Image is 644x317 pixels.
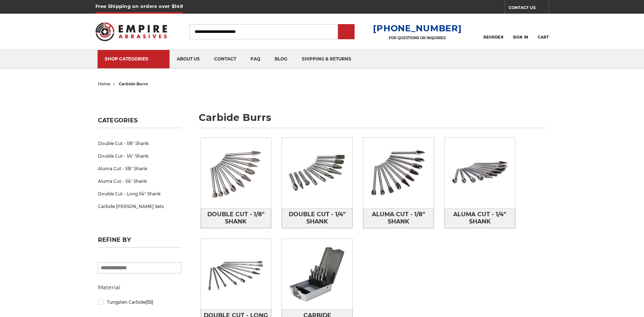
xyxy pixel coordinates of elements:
[363,208,434,228] a: Aluma Cut - 1/8" Shank
[483,24,503,39] a: Reorder
[201,208,271,228] a: Double Cut - 1/8" Shank
[282,208,352,228] span: Double Cut - 1/4" Shank
[243,50,267,68] a: faq
[201,239,271,309] img: Double Cut - Long 1/4" Shank
[294,50,359,68] a: shipping & returns
[98,200,181,213] a: Carbide [PERSON_NAME] Sets
[98,162,181,175] a: Aluma Cut - 1/8" Shank
[201,208,271,228] span: Double Cut - 1/8" Shank
[98,117,181,128] h5: Categories
[95,18,167,46] img: Empire Abrasives
[339,25,353,39] input: Submit
[445,138,515,208] img: Aluma Cut - 1/4" Shank
[199,113,546,128] h1: carbide burrs
[373,23,461,33] a: [PHONE_NUMBER]
[282,239,352,309] img: Carbide Burr Sets
[98,137,181,150] a: Double Cut - 1/8" Shank
[170,50,207,68] a: about us
[98,81,111,86] a: home
[364,208,433,228] span: Aluma Cut - 1/8" Shank
[538,35,549,40] span: Cart
[373,36,461,40] p: FOR QUESTIONS OR INQUIRIES
[98,187,181,200] a: Double Cut - Long 1/4" Shank
[105,56,162,62] div: SHOP CATEGORIES
[538,24,549,40] a: Cart
[445,208,515,228] a: Aluma Cut - 1/4" Shank
[363,138,434,208] img: Aluma Cut - 1/8" Shank
[98,175,181,187] a: Aluma Cut - 1/4" Shank
[483,35,503,40] span: Reorder
[119,81,148,86] span: carbide burrs
[98,283,181,292] h5: Material
[282,138,352,208] img: Double Cut - 1/4" Shank
[98,236,181,248] h5: Refine by
[509,4,549,14] a: CONTACT US
[445,208,515,228] span: Aluma Cut - 1/4" Shank
[201,138,271,208] img: Double Cut - 1/8" Shank
[513,35,528,40] span: Sign In
[207,50,243,68] a: contact
[267,50,294,68] a: blog
[145,299,153,305] span: (55)
[98,150,181,162] a: Double Cut - 1/4" Shank
[282,208,352,228] a: Double Cut - 1/4" Shank
[98,296,181,308] a: Tungsten Carbide(55)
